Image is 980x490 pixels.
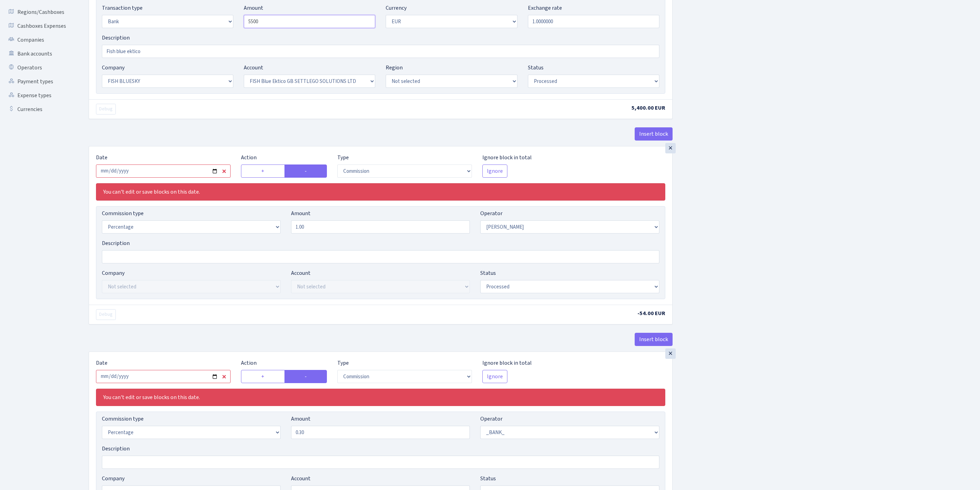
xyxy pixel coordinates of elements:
[635,333,673,346] button: Insert block
[96,183,665,201] div: You can't edit or save blocks on this date.
[337,359,349,367] label: Type
[102,474,124,483] label: Company
[480,474,496,483] label: Status
[241,153,257,162] label: Action
[3,5,73,19] a: Regions/Cashboxes
[480,209,503,218] label: Operator
[528,4,562,12] label: Exchange rate
[102,269,124,277] label: Company
[102,209,144,218] label: Commission type
[482,164,507,178] button: Ignore
[637,310,665,317] span: -54.00 EUR
[480,415,503,423] label: Operator
[482,153,532,162] label: Ignore block in total
[291,269,311,277] label: Account
[386,4,407,12] label: Currency
[482,370,507,383] button: Ignore
[291,209,311,218] label: Amount
[528,64,544,72] label: Status
[102,4,143,12] label: Transaction type
[96,359,107,367] label: Date
[102,239,130,247] label: Description
[665,348,676,359] div: ×
[3,19,73,33] a: Cashboxes Expenses
[241,370,285,383] label: +
[482,359,532,367] label: Ignore block in total
[632,104,665,112] span: 5,400.00 EUR
[635,127,673,141] button: Insert block
[96,389,665,406] div: You can't edit or save blocks on this date.
[3,33,73,47] a: Companies
[3,75,73,88] a: Payment types
[284,370,327,383] label: -
[102,415,144,423] label: Commission type
[3,88,73,102] a: Expense types
[102,64,124,72] label: Company
[480,269,496,277] label: Status
[102,445,130,453] label: Description
[96,104,116,115] button: Debug
[291,474,311,483] label: Account
[241,359,257,367] label: Action
[3,61,73,75] a: Operators
[3,102,73,116] a: Currencies
[241,164,285,178] label: +
[386,64,403,72] label: Region
[96,309,116,320] button: Debug
[244,4,263,12] label: Amount
[102,34,130,42] label: Description
[3,47,73,61] a: Bank accounts
[291,415,311,423] label: Amount
[96,153,107,162] label: Date
[244,64,263,72] label: Account
[284,164,327,178] label: -
[665,143,676,153] div: ×
[337,153,349,162] label: Type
